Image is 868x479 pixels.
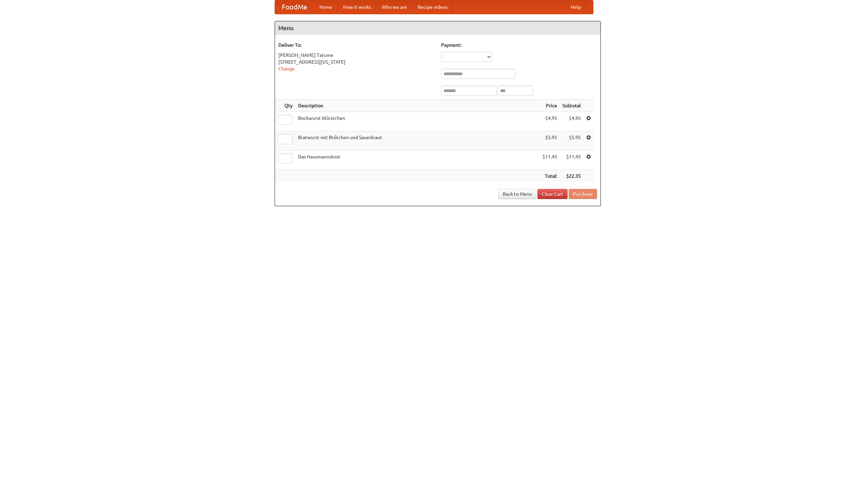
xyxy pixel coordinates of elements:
[560,151,584,170] td: $11.45
[565,0,586,14] a: Help
[295,100,540,112] th: Description
[540,170,560,182] th: Total:
[376,0,412,14] a: Who we are
[540,100,560,112] th: Price
[569,189,597,199] button: Purchase
[295,112,540,131] td: Bockwurst Würstchen
[278,42,434,48] h5: Deliver To:
[537,189,568,199] a: Clear Cart
[498,189,536,199] a: Back to Menu
[560,170,584,182] th: $22.35
[278,52,434,59] div: [PERSON_NAME] Tatume
[338,0,376,14] a: How it works
[275,100,295,112] th: Qty
[295,151,540,170] td: Das Hausmannskost
[560,112,584,131] td: $4.95
[278,66,295,71] a: Change
[278,59,434,65] div: [STREET_ADDRESS][US_STATE]
[295,131,540,151] td: Bratwurst mit Brötchen und Sauerkraut
[314,0,338,14] a: Home
[412,0,453,14] a: Recipe videos
[441,42,597,48] h5: Payment:
[540,151,560,170] td: $11.45
[560,100,584,112] th: Subtotal
[275,21,600,35] h4: Menu
[275,0,314,14] a: FoodMe
[540,112,560,131] td: $4.95
[560,131,584,151] td: $5.95
[540,131,560,151] td: $5.95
